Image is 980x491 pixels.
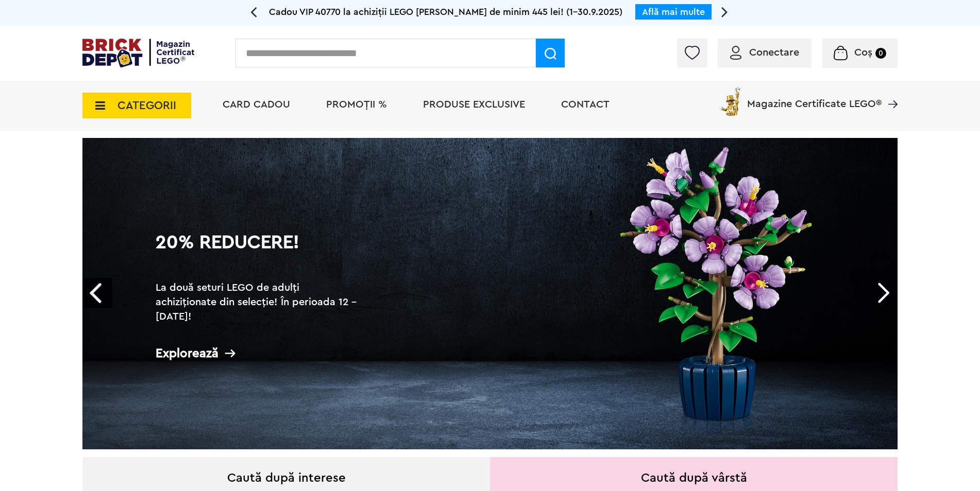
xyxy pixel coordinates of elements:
a: Produse exclusive [423,99,525,110]
h2: La două seturi LEGO de adulți achiziționate din selecție! În perioada 12 - [DATE]! [156,280,362,324]
span: Coș [854,47,872,58]
a: 20% Reducere!La două seturi LEGO de adulți achiziționate din selecție! În perioada 12 - [DATE]!Ex... [82,138,898,449]
a: Next [868,278,898,308]
a: Conectare [730,47,799,58]
a: Află mai multe [642,7,705,16]
a: Card Cadou [223,99,290,110]
div: Explorează [156,347,362,360]
small: 0 [875,48,886,59]
a: Magazine Certificate LEGO® [882,85,898,96]
span: Cadou VIP 40770 la achiziții LEGO [PERSON_NAME] de minim 445 lei! (1-30.9.2025) [269,7,622,16]
a: Prev [82,278,112,308]
a: PROMOȚII % [326,99,387,110]
a: Contact [561,99,610,110]
span: Magazine Certificate LEGO® [747,85,882,109]
span: CATEGORII [117,100,176,111]
h1: 20% Reducere! [156,233,362,270]
span: Conectare [749,47,799,58]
